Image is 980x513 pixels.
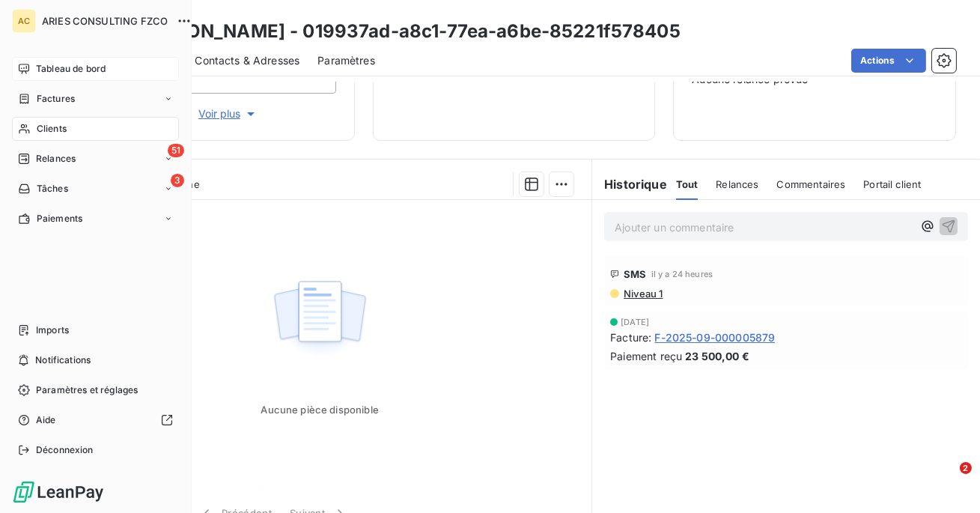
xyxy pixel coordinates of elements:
[317,53,375,68] span: Paramètres
[42,15,168,27] span: ARIES CONSULTING FZCO
[36,383,138,397] span: Paramètres et réglages
[37,182,68,195] span: Tâches
[929,462,965,498] iframe: Intercom live chat
[132,18,681,45] h3: [PERSON_NAME] - 019937ad-a8c1-77ea-a6be-85221f578405
[610,330,651,345] span: Facture :
[777,178,846,190] span: Commentaires
[863,178,921,190] span: Portail client
[261,404,378,416] span: Aucune pièce disponible
[37,92,75,106] span: Factures
[960,462,972,474] span: 2
[36,413,56,427] span: Aide
[622,288,663,300] span: Niveau 1
[12,9,36,33] div: AC
[851,49,926,73] button: Actions
[12,480,105,504] img: Logo LeanPay
[716,178,758,190] span: Relances
[198,106,258,121] span: Voir plus
[35,353,91,367] span: Notifications
[12,408,179,432] a: Aide
[168,144,184,157] span: 51
[171,174,184,187] span: 3
[654,330,775,345] span: F-2025-09-000005879
[624,268,646,280] span: SMS
[121,106,336,122] button: Voir plus
[592,175,667,193] h6: Historique
[272,273,368,365] img: Empty state
[36,152,76,166] span: Relances
[36,443,94,457] span: Déconnexion
[36,324,69,337] span: Imports
[37,212,82,225] span: Paiements
[651,270,713,279] span: il y a 24 heures
[610,348,682,364] span: Paiement reçu
[621,318,649,327] span: [DATE]
[685,348,749,364] span: 23 500,00 €
[36,62,106,76] span: Tableau de bord
[676,178,699,190] span: Tout
[195,53,299,68] span: Contacts & Adresses
[37,122,67,136] span: Clients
